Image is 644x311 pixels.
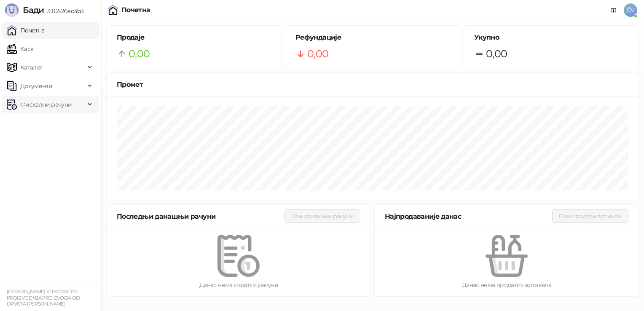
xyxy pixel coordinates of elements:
[121,7,150,13] div: Почетна
[388,280,625,290] div: Данас нема продатих артикала
[624,3,637,17] span: ČV
[474,32,628,43] h5: Укупно
[7,40,33,57] a: Каса
[117,79,628,90] div: Промет
[7,289,80,307] small: [PERSON_NAME] VITKOVAC PR PROIZVODNJA PROIZVODA OD DRVETA [PERSON_NAME]
[120,280,357,290] div: Данас нема издатих рачуна
[5,3,19,17] img: Logo
[23,5,44,15] span: Бади
[7,22,45,39] a: Почетна
[284,209,360,223] button: Сви данашњи рачуни
[552,209,628,223] button: Сви продати артикли
[20,59,43,76] span: Каталог
[117,211,284,222] div: Последњи данашњи рачуни
[385,211,552,222] div: Најпродаваније данас
[295,32,450,43] h5: Рефундације
[117,32,271,43] h5: Продаје
[20,78,52,94] span: Документи
[20,96,72,113] span: Фискални рачуни
[129,46,150,62] span: 0,00
[307,46,328,62] span: 0,00
[486,46,507,62] span: 0,00
[607,3,620,17] a: Документација
[44,7,83,15] span: 3.11.2-26ac3b3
